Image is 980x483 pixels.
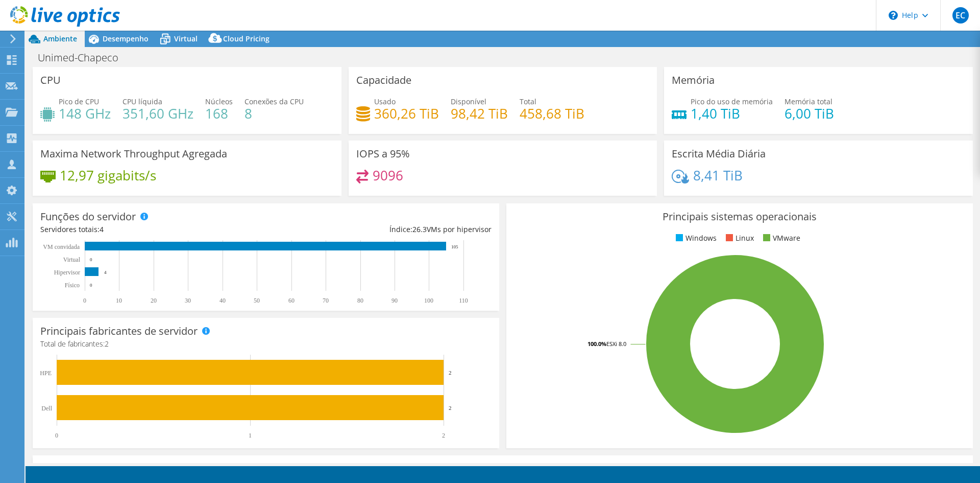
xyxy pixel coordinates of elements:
span: Desempenho [103,34,149,43]
text: 30 [185,297,191,304]
h3: Memória [672,75,715,86]
span: Núcleos [205,97,233,106]
span: Pico do uso de memória [691,97,773,106]
h4: 6,00 TiB [785,108,834,119]
div: Índice: VMs por hipervisor [266,224,492,235]
span: Disponível [451,97,486,106]
text: 100 [424,297,433,304]
tspan: ESXi 8.0 [606,340,626,348]
span: Pico de CPU [59,97,99,106]
text: 20 [151,297,157,304]
div: Servidores totais: [40,224,266,235]
text: 0 [83,297,86,304]
h4: 98,42 TiB [451,108,508,119]
text: HPE [40,370,52,377]
text: 0 [90,257,92,262]
text: 110 [459,297,468,304]
text: 0 [55,432,58,439]
h3: Maxima Network Throughput Agregada [40,148,227,159]
h3: IOPS a 95% [356,148,410,159]
h4: 9096 [373,170,403,181]
text: Hipervisor [54,269,80,276]
h3: Capacidade [356,75,411,86]
h3: Principais sistemas operacionais [514,211,965,222]
text: 40 [219,297,226,304]
li: VMware [761,233,800,244]
h4: 168 [205,108,233,119]
h4: 458,68 TiB [520,108,584,119]
span: 4 [100,224,104,234]
text: 4 [104,270,107,275]
h3: Funções do servidor [40,211,136,222]
svg: \n [889,11,898,20]
text: Virtual [63,256,81,263]
span: 2 [105,339,109,349]
span: Usado [374,97,396,106]
span: Ambiente [43,34,77,43]
tspan: 100.0% [587,340,606,348]
span: Conexões da CPU [244,97,304,106]
text: 90 [391,297,398,304]
h4: 360,26 TiB [374,108,439,119]
h3: Escrita Média Diária [672,148,766,159]
h3: Principais fabricantes de servidor [40,326,198,337]
text: 70 [323,297,329,304]
li: Windows [673,233,717,244]
span: Memória total [785,97,832,106]
text: 80 [357,297,363,304]
span: CPU líquida [122,97,162,106]
text: 10 [116,297,122,304]
text: 1 [249,432,252,439]
text: Dell [41,405,52,412]
text: 105 [451,244,458,249]
text: 2 [449,405,452,411]
text: VM convidada [43,243,80,250]
tspan: Físico [65,282,80,289]
h3: CPU [40,75,61,86]
h4: Total de fabricantes: [40,338,492,350]
text: 60 [288,297,295,304]
span: Cloud Pricing [223,34,269,43]
h4: 12,97 gigabits/s [60,170,156,181]
span: 26.3 [412,224,427,234]
text: 2 [449,370,452,376]
h1: Unimed-Chapeco [33,52,134,63]
span: Total [520,97,536,106]
h4: 8 [244,108,304,119]
text: 0 [90,283,92,288]
span: EC [952,7,969,24]
li: Linux [723,233,754,244]
span: Virtual [174,34,198,43]
h4: 148 GHz [59,108,111,119]
text: 50 [254,297,260,304]
h4: 1,40 TiB [691,108,773,119]
h4: 8,41 TiB [693,170,743,181]
h4: 351,60 GHz [122,108,193,119]
text: 2 [442,432,445,439]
